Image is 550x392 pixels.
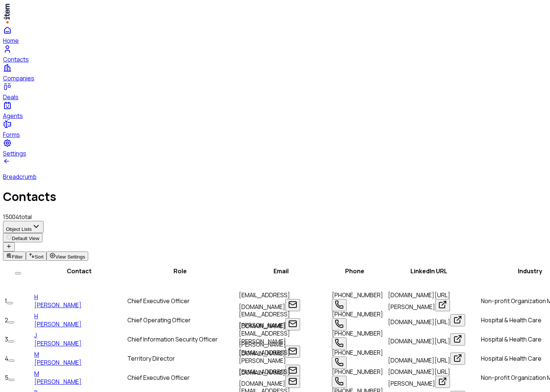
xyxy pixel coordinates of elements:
span: 3 [5,335,8,343]
button: Open [332,376,347,388]
span: Chief Executive Officer [127,374,190,382]
a: Contacts [3,45,547,63]
span: Territory Director [127,354,175,362]
span: Hospital & Health Care [481,354,542,362]
div: H [34,293,126,301]
span: [PERSON_NAME][EMAIL_ADDRESS][PERSON_NAME][DOMAIN_NAME] [239,321,290,357]
span: [EMAIL_ADDRESS][DOMAIN_NAME] [239,368,290,388]
div: 15004 total [3,213,547,221]
button: Default View [3,233,42,242]
span: Chief Operating Officer [127,316,191,324]
button: Open [285,376,300,388]
span: Role [173,267,187,275]
div: H [34,312,126,320]
button: Open [450,333,465,346]
div: J [34,331,126,339]
a: M[PERSON_NAME] [34,350,126,367]
button: Filter [3,251,26,261]
span: LinkedIn URL [410,267,447,275]
a: Agents [3,101,547,120]
span: [DOMAIN_NAME][URL][PERSON_NAME] [388,368,450,388]
span: Hospital & Health Care [481,316,542,324]
button: Open [332,337,347,350]
div: M [34,370,126,378]
span: [PHONE_NUMBER] [332,329,383,337]
span: Filter [12,254,23,260]
a: Home [3,26,547,45]
span: [EMAIL_ADDRESS][DOMAIN_NAME] [239,291,290,311]
span: Chief Executive Officer [127,297,190,305]
span: Settings [3,149,26,157]
span: 2 [5,316,8,324]
button: Open [285,318,300,330]
span: [PHONE_NUMBER] [332,348,383,357]
span: Phone [345,267,364,275]
a: deals [3,82,547,101]
span: Chief Information Security Officer [127,335,218,343]
span: [DOMAIN_NAME][URL] [388,318,450,326]
span: Home [3,37,19,45]
a: Forms [3,120,547,139]
span: [DOMAIN_NAME][URL] [388,356,450,364]
button: Open [332,357,347,369]
span: Companies [3,74,34,82]
span: Deals [3,93,18,101]
a: Companies [3,63,547,82]
span: View Settings [55,254,85,260]
div: M [34,350,126,358]
span: [DOMAIN_NAME][URL][PERSON_NAME] [388,291,450,311]
button: Open [435,299,450,311]
span: Hospital & Health Care [481,335,542,343]
span: Email [274,267,289,275]
a: J[PERSON_NAME] [34,331,126,347]
span: [EMAIL_ADDRESS][DOMAIN_NAME] [239,310,290,330]
p: Breadcrumb [3,173,547,181]
a: H[PERSON_NAME] [34,293,126,309]
span: Contacts [3,55,29,63]
span: [PHONE_NUMBER] [332,368,383,376]
h1: Contacts [3,188,547,205]
span: Contact [67,267,92,275]
span: Agents [3,112,23,120]
span: Forms [3,131,20,139]
button: View Settings [47,251,88,261]
button: Open [450,314,465,326]
span: [PHONE_NUMBER] [332,310,383,318]
span: Sort [35,254,44,260]
button: Open [332,299,347,311]
button: Sort [26,251,47,261]
button: Open [285,299,300,311]
a: Settings [3,139,547,157]
span: [PHONE_NUMBER] [332,291,383,299]
a: Breadcrumb [3,159,547,181]
a: M[PERSON_NAME] [34,370,126,386]
a: H[PERSON_NAME] [34,312,126,328]
button: Open [435,376,450,388]
span: [DOMAIN_NAME][URL] [388,337,450,345]
button: Open [450,353,465,365]
span: 1 [5,297,7,305]
span: 4 [5,354,8,362]
span: 5 [5,374,8,382]
button: Open [332,318,347,330]
img: Item Brain Logo [3,3,10,24]
span: [PERSON_NAME][EMAIL_ADDRESS][PERSON_NAME][DOMAIN_NAME] [239,340,290,377]
span: Industry [518,267,542,275]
